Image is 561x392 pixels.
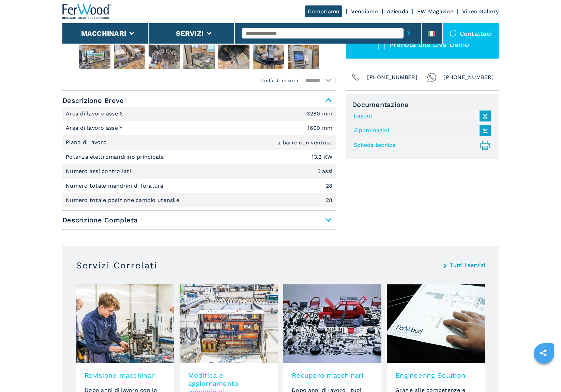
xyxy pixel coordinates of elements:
[307,111,332,116] em: 3280 mm
[183,45,215,69] img: 790eabadfab26584390f808ab4728f87
[443,73,494,82] span: [PHONE_NUMBER]
[450,30,456,37] img: Contattaci
[66,139,108,146] p: Piano di lavoro
[62,214,336,226] span: Descrizione Completa
[354,110,487,122] a: Layout
[260,77,298,84] em: Unità di misura
[85,371,166,379] h3: Revisione macchinari
[326,183,333,189] em: 28
[62,94,336,107] span: Descrizione Breve
[404,26,414,41] button: submit-button
[66,153,166,161] p: Potenza elettromandrino principale
[354,140,487,151] a: Scheda tecnica
[76,260,157,271] h3: Servizi Correlati
[253,45,284,69] img: 7a279969bc4c99d804b8c0e6c5d66e2f
[66,182,165,190] p: Numero totale mandrini di foratura
[66,124,124,132] p: Area di lavoro asse Y
[292,371,373,379] h3: Recupero macchinari
[351,8,378,15] a: Vendiamo
[283,284,381,363] img: image
[367,73,418,82] span: [PHONE_NUMBER]
[352,100,492,109] span: Documentazione
[312,154,332,160] em: 13.2 KW
[180,284,278,363] img: image
[326,198,333,203] em: 28
[62,107,336,208] div: Descrizione Breve
[305,5,342,17] a: Compriamo
[182,43,216,70] button: Go to Slide 5
[307,125,332,131] em: 1600 mm
[395,371,476,379] h3: Engineering Solution
[79,45,110,69] img: b7393234b5238f6ce9106d1f347444ee
[450,263,485,268] a: Tutti i servizi
[427,73,437,82] img: Whatsapp
[66,168,133,175] p: Numero assi controllati
[387,8,408,15] a: Azienda
[218,45,249,69] img: 22c306ea9afda04f9b94f94207143c3a
[66,197,181,204] p: Numero totale posizione cambio utensile
[81,29,126,37] button: Macchinari
[288,45,319,69] img: f4fc577108a9b5a526925d39a07e2c14
[277,140,332,145] em: a barre con ventose
[78,43,112,70] button: Go to Slide 2
[443,23,499,44] div: Contattaci
[252,43,286,70] button: Go to Slide 7
[76,284,174,363] img: image
[389,41,469,49] span: Prenota una Live Demo
[286,43,320,70] button: Go to Slide 8
[462,8,499,15] a: Video Gallery
[354,125,487,136] a: Zip Immagini
[217,43,251,70] button: Go to Slide 6
[417,8,453,15] a: FW Magazine
[62,43,336,70] nav: Thumbnail Navigation
[62,4,111,19] img: Ferwood
[112,43,147,70] button: Go to Slide 3
[346,31,499,59] button: Prenota una Live Demo
[387,284,485,363] img: image
[114,45,145,69] img: 1b59e6375049546ecba501efe0279fd3
[317,169,333,174] em: 5 assi
[532,361,556,387] iframe: Chat
[147,43,181,70] button: Go to Slide 4
[176,29,203,37] button: Servizi
[535,344,552,361] a: sharethis
[351,73,360,82] img: Phone
[149,45,180,69] img: c08c98a00d09e44a8a454aa1c0a95560
[66,110,125,117] p: Area di lavoro asse X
